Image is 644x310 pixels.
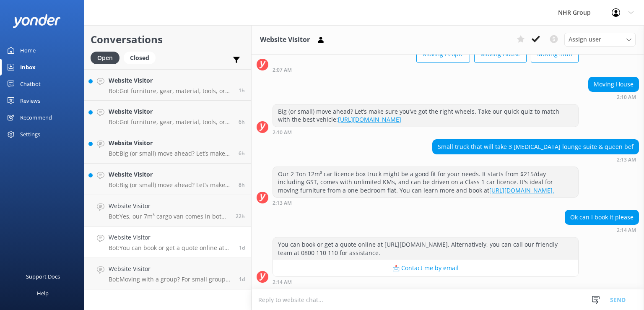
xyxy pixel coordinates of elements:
[13,14,61,28] img: yonder-white-logo.png
[617,95,636,100] strong: 2:10 AM
[109,213,229,220] p: Bot: Yes, our 7m³ cargo van comes in both 2 or 3 seater options. You can learn more and book at [...
[109,118,232,126] p: Bot: Got furniture, gear, material, tools, or freight to move? Take our quiz to find the best veh...
[26,268,60,285] div: Support Docs
[84,195,251,227] a: Website VisitorBot:Yes, our 7m³ cargo van comes in both 2 or 3 seater options. You can learn more...
[433,140,639,154] div: Small truck that will take 3 [MEDICAL_DATA] lounge suite & queen bef
[273,280,292,285] strong: 2:14 AM
[588,94,639,100] div: Sep 19 2025 02:10am (UTC +12:00) Pacific/Auckland
[416,46,470,63] button: Moving People
[273,167,578,198] div: Our 2 Ton 12m³ car licence box truck might be a good fit for your needs. It starts from $215/day ...
[84,132,251,164] a: Website VisitorBot:Big (or small) move ahead? Let’s make sure you’ve got the right wheels. Take o...
[617,228,636,233] strong: 2:14 AM
[236,213,245,220] span: Sep 19 2025 12:30pm (UTC +12:00) Pacific/Auckland
[109,150,232,157] p: Bot: Big (or small) move ahead? Let’s make sure you’ve got the right wheels. Take our quick quiz ...
[474,46,527,63] button: Moving House
[91,53,124,62] a: Open
[239,150,245,157] span: Sep 20 2025 04:20am (UTC +12:00) Pacific/Auckland
[109,181,232,189] p: Bot: Big (or small) move ahead? Let’s make sure you’ve got the right wheels. Take our quick quiz ...
[273,279,579,285] div: Sep 19 2025 02:14am (UTC +12:00) Pacific/Auckland
[20,76,41,92] div: Chatbot
[124,53,160,62] a: Closed
[273,200,579,206] div: Sep 19 2025 02:13am (UTC +12:00) Pacific/Auckland
[124,52,156,64] div: Closed
[273,67,579,73] div: Sep 19 2025 02:07am (UTC +12:00) Pacific/Auckland
[569,35,601,44] span: Assign user
[84,164,251,195] a: Website VisitorBot:Big (or small) move ahead? Let’s make sure you’ve got the right wheels. Take o...
[273,201,292,206] strong: 2:13 AM
[260,34,310,45] h3: Website Visitor
[273,130,292,135] strong: 2:10 AM
[565,210,639,224] div: Ok can I book it please
[20,42,36,59] div: Home
[565,227,639,233] div: Sep 19 2025 02:14am (UTC +12:00) Pacific/Auckland
[432,156,639,162] div: Sep 19 2025 02:13am (UTC +12:00) Pacific/Auckland
[109,244,233,252] p: Bot: You can book or get a quote online at [URL][DOMAIN_NAME]. Alternatively, you can call our fr...
[239,181,245,188] span: Sep 20 2025 01:45am (UTC +12:00) Pacific/Auckland
[338,115,401,123] a: [URL][DOMAIN_NAME]
[273,68,292,73] strong: 2:07 AM
[564,33,636,46] div: Assign User
[20,126,40,143] div: Settings
[37,285,49,302] div: Help
[91,31,245,47] h2: Conversations
[84,227,251,258] a: Website VisitorBot:You can book or get a quote online at [URL][DOMAIN_NAME]. Alternatively, you c...
[109,107,232,116] h4: Website Visitor
[84,69,251,101] a: Website VisitorBot:Got furniture, gear, material, tools, or freight to move? Take our quiz to fin...
[84,101,251,132] a: Website VisitorBot:Got furniture, gear, material, tools, or freight to move? Take our quiz to fin...
[109,76,232,85] h4: Website Visitor
[273,129,579,135] div: Sep 19 2025 02:10am (UTC +12:00) Pacific/Auckland
[109,276,233,283] p: Bot: Moving with a group? For small groups of 1–5 people, you can enquire about our cars and SUVs...
[239,87,245,94] span: Sep 20 2025 08:51am (UTC +12:00) Pacific/Auckland
[273,237,578,260] div: You can book or get a quote online at [URL][DOMAIN_NAME]. Alternatively, you can call our friendl...
[489,186,554,194] a: [URL][DOMAIN_NAME].
[109,170,232,179] h4: Website Visitor
[91,52,119,64] div: Open
[109,201,229,211] h4: Website Visitor
[109,87,232,95] p: Bot: Got furniture, gear, material, tools, or freight to move? Take our quiz to find the best veh...
[20,92,40,109] div: Reviews
[589,77,639,91] div: Moving House
[273,104,578,127] div: Big (or small) move ahead? Let’s make sure you’ve got the right wheels. Take our quick quiz to ma...
[239,244,245,251] span: Sep 19 2025 02:14am (UTC +12:00) Pacific/Auckland
[617,157,636,162] strong: 2:13 AM
[109,264,233,274] h4: Website Visitor
[531,46,579,63] button: Moving Stuff
[20,59,36,76] div: Inbox
[239,276,245,283] span: Sep 19 2025 12:48am (UTC +12:00) Pacific/Auckland
[109,233,233,242] h4: Website Visitor
[109,138,232,148] h4: Website Visitor
[84,258,251,289] a: Website VisitorBot:Moving with a group? For small groups of 1–5 people, you can enquire about our...
[273,260,578,276] button: 📩 Contact me by email
[20,109,52,126] div: Recommend
[239,118,245,125] span: Sep 20 2025 04:36am (UTC +12:00) Pacific/Auckland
